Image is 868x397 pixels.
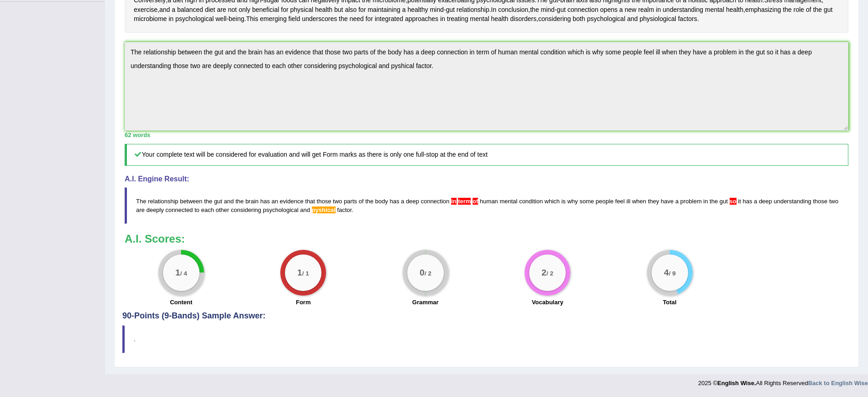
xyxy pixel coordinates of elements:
span: Click to see word definition [302,14,337,24]
span: Use a comma before ‘so’ if it connects two independent clauses (unless they are closely connected... [728,198,730,205]
small: / 9 [668,270,675,277]
span: Use a comma before ‘so’ if it connects two independent clauses (unless they are closely connected... [730,198,736,205]
big: 1 [175,268,180,278]
label: Vocabulary [532,298,563,307]
span: Click to see word definition [705,5,724,15]
span: Click to see word definition [375,14,403,24]
div: 2025 © All Rights Reserved [698,374,868,387]
span: a [675,198,679,205]
span: Click to see word definition [541,5,554,15]
span: Did you mean the commonly used phrase “in terms of”? [471,198,473,205]
span: Click to see word definition [216,14,226,24]
span: Click to see word definition [794,5,804,15]
span: Click to see word definition [239,5,251,15]
span: Click to see word definition [159,5,170,15]
span: the [710,198,718,205]
small: / 2 [424,270,431,277]
label: Content [170,298,192,307]
span: Click to see word definition [491,5,496,15]
span: Click to see word definition [447,14,468,24]
span: deep [406,198,419,205]
span: Click to see word definition [228,5,237,15]
span: Click to see word definition [538,14,571,24]
span: the [365,198,374,205]
span: those [813,198,827,205]
span: Click to see word definition [678,14,697,24]
span: an [272,198,278,205]
span: why [567,198,578,205]
span: Click to see word definition [656,5,661,15]
span: Click to see word definition [205,5,216,15]
span: it [738,198,741,205]
span: connected [165,206,193,213]
span: the [236,198,244,205]
span: two [829,198,838,205]
span: Click to see word definition [134,5,158,15]
span: Click to see word definition [368,5,400,15]
strong: Back to English Wise [808,380,868,386]
span: Click to see word definition [402,5,406,15]
span: gut [720,198,728,205]
span: Click to see word definition [568,5,599,15]
big: 4 [664,268,669,278]
span: Click to see word definition [172,5,175,15]
span: deeply [146,206,163,213]
span: which [545,198,560,205]
span: each [201,206,214,213]
span: Click to see word definition [470,14,489,24]
span: Click to see word definition [281,5,288,15]
span: connection [421,198,449,205]
span: brain [245,198,258,205]
span: other [216,206,229,213]
span: those [317,198,331,205]
span: Click to see word definition [217,5,226,15]
span: human [480,198,498,205]
blockquote: . [122,325,851,353]
span: feel [615,198,625,205]
span: Click to see word definition [806,5,811,15]
span: have [661,198,673,205]
span: Click to see word definition [229,14,244,24]
span: a [401,198,404,205]
span: Click to see word definition [334,5,343,15]
span: has [389,198,399,205]
span: Click to see word definition [573,14,585,24]
small: / 4 [180,270,187,277]
big: 2 [542,268,547,278]
span: Click to see word definition [289,14,300,24]
blockquote: . [125,187,848,224]
span: has [742,198,752,205]
span: Click to see word definition [640,14,676,24]
span: body [375,198,388,205]
span: Click to see word definition [345,5,357,15]
span: to [195,206,200,213]
h5: Your complete text will be considered for evaluation and will get Form marks as there is only one... [125,144,848,165]
span: understanding [773,198,811,205]
span: are [136,206,145,213]
span: Click to see word definition [252,5,279,15]
span: Click to see word definition [358,5,366,15]
span: relationship [148,198,179,205]
span: Click to see word definition [619,5,623,15]
span: Click to see word definition [587,14,625,24]
span: gut [214,198,222,205]
span: Click to see word definition [134,14,167,24]
span: a [754,198,757,205]
span: Did you mean the commonly used phrase “in terms of”? [451,198,457,205]
span: Click to see word definition [407,5,428,15]
label: Total [663,298,677,307]
span: The [136,198,146,205]
span: some [579,198,594,205]
span: problem [680,198,702,205]
span: Click to see word definition [290,5,314,15]
span: Click to see word definition [365,14,373,24]
span: two [333,198,342,205]
span: Click to see word definition [813,5,822,15]
span: evidence [280,198,304,205]
span: Click to see word definition [430,5,443,15]
span: mental [500,198,517,205]
b: A.I. Scores: [125,233,185,245]
span: between [180,198,202,205]
span: Click to see word definition [783,5,791,15]
span: Did you mean the commonly used phrase “in terms of”? [457,198,458,205]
